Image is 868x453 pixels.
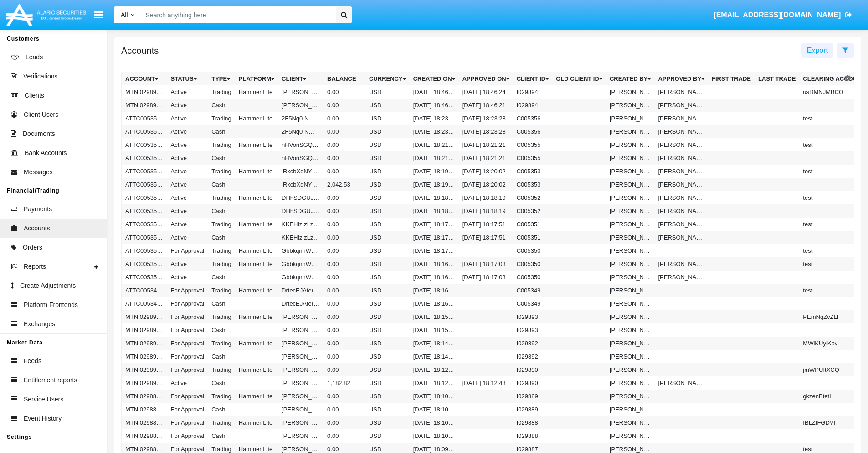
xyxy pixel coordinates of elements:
[606,363,655,376] td: [PERSON_NAME]
[410,363,459,376] td: [DATE] 18:12:40
[654,191,708,204] td: [PERSON_NAME]
[122,218,167,231] td: ATTC005351A1
[654,125,708,138] td: [PERSON_NAME]
[324,323,365,337] td: 0.00
[24,262,46,271] span: Reports
[365,376,410,390] td: USD
[122,363,167,376] td: MTNI029890A1
[278,218,324,231] td: KKEHIzIzLzhgCeP
[606,310,655,323] td: [PERSON_NAME]
[235,257,278,271] td: Hammer Lite
[167,231,208,244] td: Active
[324,204,365,218] td: 0.00
[513,284,553,297] td: C005349
[208,125,235,138] td: Cash
[141,6,333,23] input: Search
[122,191,167,204] td: ATTC005352A1
[324,231,365,244] td: 0.00
[513,337,553,350] td: I029892
[324,151,365,165] td: 0.00
[278,363,324,376] td: [PERSON_NAME]
[278,151,324,165] td: nHVoriSGQvOnoUC
[606,218,655,231] td: [PERSON_NAME]
[235,310,278,323] td: Hammer Lite
[324,178,365,191] td: 2,042.53
[365,257,410,271] td: USD
[513,218,553,231] td: C005351
[122,310,167,323] td: MTNI029893A1
[167,191,208,204] td: Active
[167,151,208,165] td: Active
[208,99,235,112] td: Cash
[122,204,167,218] td: ATTC005352AC1
[24,414,62,423] span: Event History
[20,281,76,291] span: Create Adjustments
[324,271,365,284] td: 0.00
[167,72,208,86] th: Status
[410,178,459,191] td: [DATE] 18:19:53
[167,350,208,363] td: For Approval
[552,72,606,86] th: Old Client Id
[513,350,553,363] td: I029892
[167,112,208,125] td: Active
[167,125,208,138] td: Active
[167,244,208,257] td: For Approval
[654,271,708,284] td: [PERSON_NAME]
[167,85,208,99] td: Active
[114,10,141,20] a: All
[122,271,167,284] td: ATTC005350AC1
[606,72,655,86] th: Created By
[278,204,324,218] td: DHhSDGUJjllgYcc
[365,72,410,86] th: Currency
[365,178,410,191] td: USD
[122,99,167,112] td: MTNI029894AC1
[24,375,77,385] span: Entitlement reports
[606,350,655,363] td: [PERSON_NAME]
[25,91,44,100] span: Clients
[235,72,278,86] th: Platform
[167,297,208,310] td: For Approval
[410,350,459,363] td: [DATE] 18:14:07
[606,231,655,244] td: [PERSON_NAME]
[167,376,208,390] td: Active
[459,231,513,244] td: [DATE] 18:17:51
[410,297,459,310] td: [DATE] 18:16:27
[654,231,708,244] td: [PERSON_NAME]
[654,72,708,86] th: Approved By
[324,138,365,151] td: 0.00
[122,112,167,125] td: ATTC005356A1
[122,244,167,257] td: ATTC005350A2
[167,310,208,323] td: For Approval
[25,148,67,158] span: Bank Accounts
[208,138,235,151] td: Trading
[410,191,459,204] td: [DATE] 18:18:14
[365,310,410,323] td: USD
[459,271,513,284] td: [DATE] 18:17:03
[513,72,553,86] th: Client Id
[324,125,365,138] td: 0.00
[513,271,553,284] td: C005350
[365,231,410,244] td: USD
[365,191,410,204] td: USD
[324,244,365,257] td: 0.00
[708,72,755,86] th: First Trade
[459,99,513,112] td: [DATE] 18:46:21
[513,297,553,310] td: C005349
[122,350,167,363] td: MTNI029892AC1
[606,178,655,191] td: [PERSON_NAME]
[167,363,208,376] td: For Approval
[122,337,167,350] td: MTNI029892A1
[410,271,459,284] td: [DATE] 18:16:56
[459,112,513,125] td: [DATE] 18:23:28
[410,85,459,99] td: [DATE] 18:46:17
[365,363,410,376] td: USD
[459,178,513,191] td: [DATE] 18:20:02
[654,204,708,218] td: [PERSON_NAME]
[208,218,235,231] td: Trading
[324,112,365,125] td: 0.00
[410,323,459,337] td: [DATE] 18:15:34
[167,323,208,337] td: For Approval
[208,337,235,350] td: Trading
[365,350,410,363] td: USD
[365,99,410,112] td: USD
